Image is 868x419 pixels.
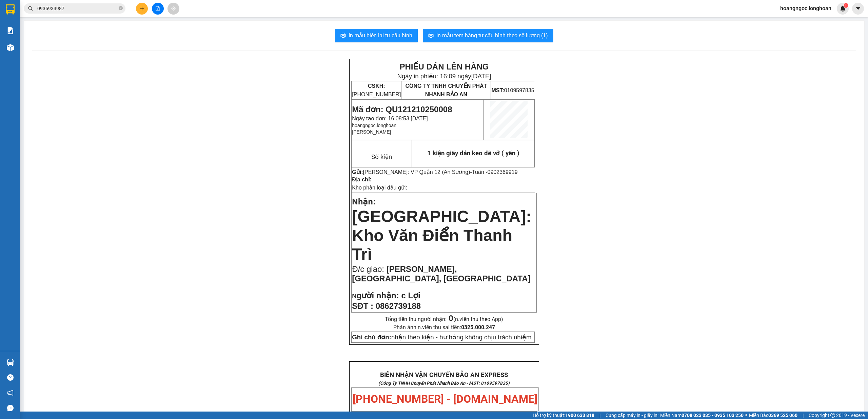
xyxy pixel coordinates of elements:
span: Nhận: [352,197,376,206]
span: [PHONE_NUMBER] - [DOMAIN_NAME] [353,393,537,405]
button: printerIn mẫu biên lai tự cấu hình [335,29,418,42]
span: [PHONE_NUMBER] [352,83,401,97]
span: CÔNG TY TNHH CHUYỂN PHÁT NHANH BẢO AN [405,83,487,97]
strong: 0369 525 060 [768,413,797,418]
span: [DATE] [471,73,491,80]
strong: Gửi: [352,169,363,175]
strong: N [352,293,399,300]
span: gười nhận: [357,291,399,300]
span: Đ/c giao: [352,264,386,274]
span: [PERSON_NAME], [GEOGRAPHIC_DATA], [GEOGRAPHIC_DATA] [352,264,530,283]
strong: 0 [449,314,453,323]
span: caret-down [855,5,861,12]
span: question-circle [7,374,14,381]
span: plus [140,6,144,11]
span: 0902369919 [488,169,518,175]
img: icon-new-feature [840,5,846,12]
span: Ngày tạo đơn: 16:08:53 [DATE] [352,116,428,121]
span: Số kiện [371,153,392,161]
strong: BIÊN NHẬN VẬN CHUYỂN BẢO AN EXPRESS [380,371,508,379]
span: 1 [845,3,847,8]
span: close-circle [119,5,123,12]
span: | [599,412,600,419]
span: 0109597835 [491,87,534,93]
span: Kho phân loại đầu gửi: [352,185,407,191]
strong: Địa chỉ: [352,177,371,182]
sup: 1 [844,3,848,8]
span: [PERSON_NAME] [352,129,391,135]
span: Tổng tiền thu người nhận: [385,316,503,322]
span: file-add [155,6,160,11]
span: Miền Bắc [749,412,797,419]
span: (n.viên thu theo App) [449,316,503,322]
img: warehouse-icon [7,44,14,51]
span: message [7,405,14,411]
strong: 1900 633 818 [565,413,594,418]
span: In mẫu tem hàng tự cấu hình theo số lượng (1) [436,31,548,40]
span: printer [428,33,434,39]
span: close-circle [119,6,123,10]
span: nhận theo kiện - hư hỏng không chịu trách nhiệm [352,334,531,341]
strong: PHIẾU DÁN LÊN HÀNG [399,62,489,71]
span: printer [340,33,346,39]
span: 0862739188 [376,301,421,311]
span: copyright [830,413,835,418]
span: Phản ánh n.viên thu sai tiền: [393,324,495,331]
strong: (Công Ty TNHH Chuyển Phát Nhanh Bảo An - MST: 0109597835) [378,381,510,386]
span: Hỗ trợ kỹ thuật: [533,412,594,419]
span: Tuân - [472,169,518,175]
span: 1 kiện giấy dán keo dễ vỡ ( yến ) [427,149,519,157]
span: aim [171,6,176,11]
span: c Lợi [401,291,420,300]
input: Tìm tên, số ĐT hoặc mã đơn [37,5,117,12]
button: aim [167,3,179,15]
button: printerIn mẫu tem hàng tự cấu hình theo số lượng (1) [423,29,553,42]
span: search [28,6,33,11]
span: [PERSON_NAME]: VP Quận 12 (An Sương) [363,169,470,175]
button: caret-down [852,3,864,15]
span: Miền Nam [660,412,744,419]
strong: 0708 023 035 - 0935 103 250 [682,413,744,418]
button: file-add [152,3,164,15]
button: plus [136,3,148,15]
strong: SĐT : [352,301,373,311]
strong: MST: [491,87,504,93]
span: | [803,412,804,419]
span: - [470,169,518,175]
span: In mẫu biên lai tự cấu hình [349,31,412,40]
img: warehouse-icon [7,359,14,366]
strong: CSKH: [368,83,385,89]
span: ⚪️ [745,414,747,417]
img: solution-icon [7,27,14,34]
span: notification [7,390,14,396]
span: hoangngoc.longhoan [775,4,837,13]
strong: Ghi chú đơn: [352,334,391,341]
img: logo-vxr [6,4,15,15]
strong: 0325.000.247 [461,324,495,331]
span: Ngày in phiếu: 16:09 ngày [397,73,491,80]
span: hoangngoc.longhoan [352,123,396,128]
span: [GEOGRAPHIC_DATA]: Kho Văn Điển Thanh Trì [352,207,531,263]
span: Cung cấp máy in - giấy in: [606,412,658,419]
span: Mã đơn: QU121210250008 [352,105,452,114]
